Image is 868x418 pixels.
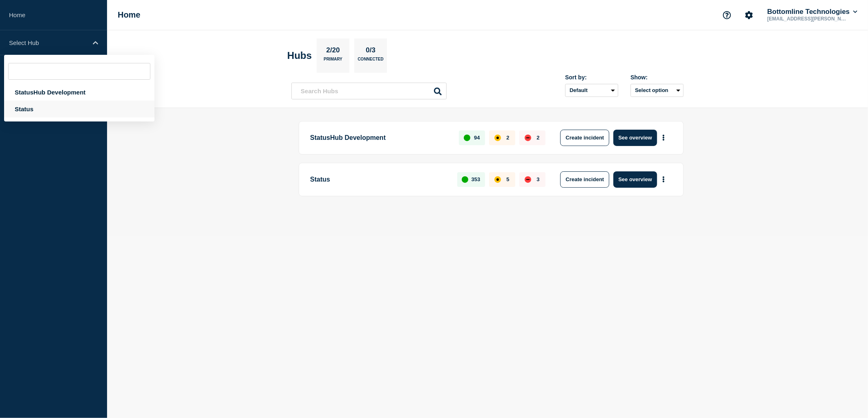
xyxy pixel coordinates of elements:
p: 353 [472,176,481,182]
p: 94 [474,135,480,141]
p: Primary [324,57,342,65]
input: Search Hubs [291,83,447,99]
button: Account settings [740,7,758,24]
div: up [462,176,468,183]
button: Support [718,7,736,24]
button: See overview [613,130,657,146]
div: up [464,135,470,141]
p: 2 [537,135,539,141]
div: affected [494,135,501,141]
div: Sort by: [565,74,618,81]
button: Bottomline Technologies [766,8,859,16]
h2: Hubs [287,50,312,61]
p: StatusHub Development [310,130,450,146]
p: [EMAIL_ADDRESS][PERSON_NAME][DOMAIN_NAME] [766,16,851,22]
p: 3 [537,176,539,182]
p: 2/20 [323,46,343,57]
button: More actions [658,130,669,145]
p: Connected [358,57,383,65]
div: StatusHub Development [4,84,154,101]
h1: Home [118,10,141,20]
p: 5 [506,176,509,182]
div: Show: [631,74,684,81]
div: affected [494,176,501,183]
button: See overview [613,171,657,188]
div: Status [4,101,154,117]
div: down [525,176,531,183]
div: down [525,135,531,141]
button: Select option [631,84,684,97]
button: More actions [658,172,669,187]
button: Create incident [560,171,609,188]
button: Create incident [560,130,609,146]
p: Select Hub [9,39,87,46]
p: Status [310,171,448,188]
select: Sort by [565,84,618,97]
p: 2 [506,135,509,141]
p: 0/3 [363,46,379,57]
